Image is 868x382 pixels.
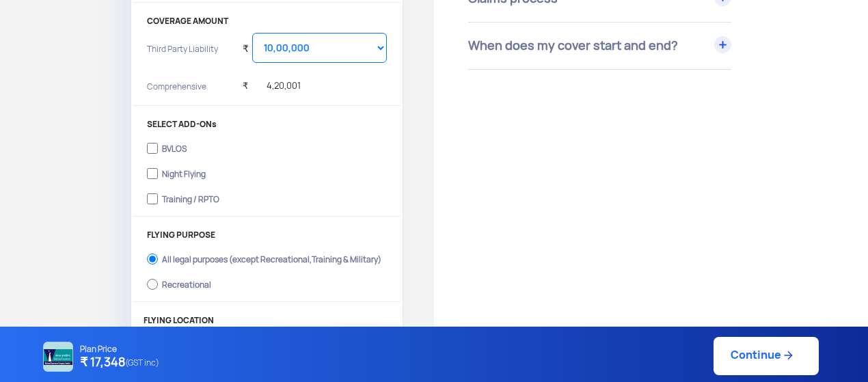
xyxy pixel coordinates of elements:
[147,43,232,74] p: Third Party Liability
[147,81,232,101] p: Comprehensive
[80,354,159,372] h4: ₹ 17,348
[147,120,387,129] p: SELECT ADD-ONs
[162,280,211,286] div: Recreational
[80,344,159,354] p: Plan Price
[243,64,301,101] div: ₹ 4,20,001
[147,16,387,26] p: COVERAGE AMOUNT
[125,354,159,372] span: (GST inc)
[147,164,158,183] input: Night Flying
[147,249,158,269] input: All legal purposes (except Recreational,Training & Military)
[147,230,387,240] p: FLYING PURPOSE
[162,169,206,175] div: Night Flying
[162,255,381,260] div: All legal purposes (except Recreational,Training & Military)
[714,337,819,375] a: Continue
[147,139,158,158] input: BVLOS
[162,195,219,200] div: Training / RPTO
[162,144,187,150] div: BVLOS
[468,23,731,69] div: When does my cover start and end?
[144,316,390,325] p: FLYING LOCATION
[781,349,795,362] img: ic_arrow_forward_blue.svg
[147,275,158,294] input: Recreational
[43,342,73,372] img: NATIONAL
[147,189,158,208] input: Training / RPTO
[243,26,249,64] div: ₹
